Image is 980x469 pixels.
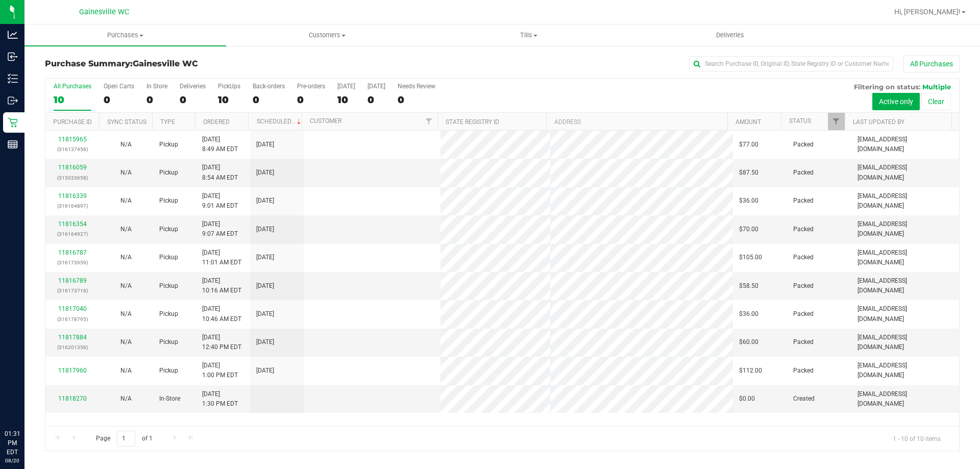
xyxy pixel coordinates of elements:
div: Deliveries [180,83,206,90]
a: 11816354 [58,220,87,228]
button: N/A [120,366,132,376]
span: [EMAIL_ADDRESS][DOMAIN_NAME] [857,135,953,154]
span: Pickup [159,225,178,234]
span: Packed [793,196,814,206]
a: Filter [421,113,437,130]
button: N/A [120,337,132,347]
span: [DATE] [256,309,274,319]
span: Not Applicable [120,141,132,148]
span: [EMAIL_ADDRESS][DOMAIN_NAME] [857,333,953,352]
span: $58.50 [739,281,758,291]
span: Filtering on status: [854,83,920,91]
a: 11817884 [58,334,87,341]
inline-svg: Inbound [8,52,18,62]
a: 11816059 [58,164,87,171]
span: Gainesville WC [79,8,129,16]
a: State Registry ID [446,118,499,126]
span: Not Applicable [120,226,132,233]
input: Search Purchase ID, Original ID, State Registry ID or Customer Name... [689,56,893,71]
a: Ordered [203,118,230,126]
span: [DATE] 8:54 AM EDT [202,163,238,182]
span: [DATE] 10:46 AM EDT [202,304,241,324]
span: Not Applicable [120,367,132,374]
div: 0 [297,94,325,106]
span: Not Applicable [120,282,132,289]
a: Amount [736,118,761,126]
span: [DATE] [256,281,274,291]
span: [EMAIL_ADDRESS][DOMAIN_NAME] [857,163,953,182]
span: [DATE] 11:01 AM EDT [202,248,241,267]
button: N/A [120,196,132,206]
button: N/A [120,140,132,150]
span: Not Applicable [120,169,132,176]
a: 11816339 [58,192,87,200]
span: Not Applicable [120,254,132,261]
div: Pre-orders [297,83,325,90]
span: $87.50 [739,168,758,178]
span: Tills [428,31,629,40]
span: [EMAIL_ADDRESS][DOMAIN_NAME] [857,361,953,380]
span: $112.00 [739,366,762,376]
div: 10 [218,94,240,106]
div: 10 [337,94,355,106]
button: N/A [120,281,132,291]
inline-svg: Inventory [8,73,18,84]
span: [EMAIL_ADDRESS][DOMAIN_NAME] [857,191,953,211]
span: Packed [793,337,814,347]
span: Not Applicable [120,338,132,345]
inline-svg: Outbound [8,95,18,106]
a: Customer [310,117,341,125]
span: [DATE] [256,168,274,178]
div: 0 [398,94,435,106]
p: (315033658) [52,173,93,183]
span: [EMAIL_ADDRESS][DOMAIN_NAME] [857,248,953,267]
p: (316164927) [52,229,93,239]
span: Multiple [922,83,951,91]
span: Packed [793,225,814,234]
a: 11816787 [58,249,87,256]
span: [EMAIL_ADDRESS][DOMAIN_NAME] [857,389,953,409]
span: Created [793,394,815,404]
a: Customers [226,24,428,46]
span: [DATE] 1:00 PM EDT [202,361,238,380]
button: N/A [120,253,132,262]
span: [DATE] 8:49 AM EDT [202,135,238,154]
span: Packed [793,366,814,376]
span: [EMAIL_ADDRESS][DOMAIN_NAME] [857,219,953,239]
span: Pickup [159,366,178,376]
span: [DATE] [256,196,274,206]
span: Page of 1 [87,431,161,447]
iframe: Resource center [10,387,41,418]
span: [DATE] [256,253,274,262]
button: N/A [120,394,132,404]
span: Not Applicable [120,197,132,204]
span: Pickup [159,140,178,150]
span: Hi, [PERSON_NAME]! [894,8,961,16]
span: [DATE] 9:01 AM EDT [202,191,238,211]
span: Packed [793,309,814,319]
span: Pickup [159,196,178,206]
iframe: Resource center unread badge [30,386,42,398]
div: 0 [367,94,385,106]
a: Scheduled [257,118,303,125]
span: Customers [227,31,427,40]
div: [DATE] [367,83,385,90]
span: $70.00 [739,225,758,234]
div: [DATE] [337,83,355,90]
span: Pickup [159,253,178,262]
div: 0 [180,94,206,106]
button: N/A [120,225,132,234]
p: (316164897) [52,201,93,211]
a: 11818270 [58,395,87,402]
p: 01:31 PM EDT [5,429,20,457]
span: Not Applicable [120,310,132,317]
p: (316173716) [52,286,93,295]
span: $36.00 [739,196,758,206]
span: [DATE] 9:07 AM EDT [202,219,238,239]
a: Status [789,117,811,125]
span: Pickup [159,168,178,178]
span: [DATE] [256,140,274,150]
a: Type [160,118,175,126]
span: $105.00 [739,253,762,262]
div: Needs Review [398,83,435,90]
